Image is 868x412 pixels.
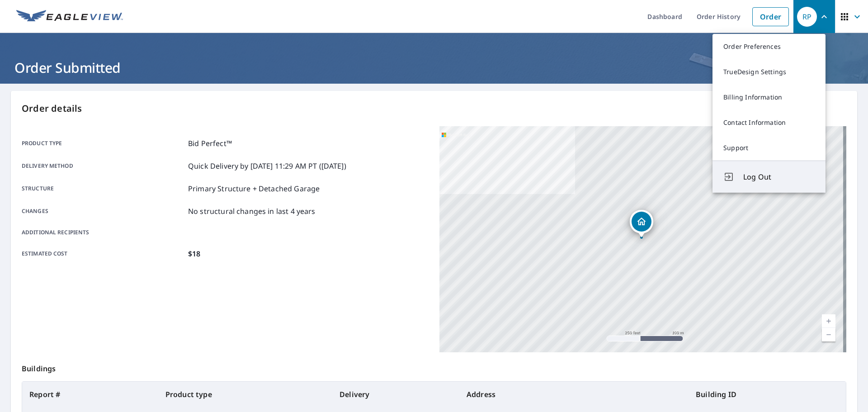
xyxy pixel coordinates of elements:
a: Contact Information [712,110,826,135]
a: TrueDesign Settings [712,59,826,85]
span: Log Out [743,171,815,182]
th: Address [459,382,689,407]
p: Primary Structure + Detached Garage [188,183,320,194]
th: Delivery [332,382,459,407]
a: Billing Information [712,85,826,110]
p: Structure [22,183,184,194]
th: Product type [158,382,332,407]
a: Current Level 17, Zoom Out [822,328,835,341]
p: Bid Perfect™ [188,138,232,149]
p: Product type [22,138,184,149]
p: Additional recipients [22,228,184,237]
img: EV Logo [16,10,123,24]
p: Buildings [22,352,846,381]
p: No structural changes in last 4 years [188,206,316,217]
p: $18 [188,248,200,259]
p: Order details [22,102,846,115]
div: RP [797,7,817,27]
p: Quick Delivery by [DATE] 11:29 AM PT ([DATE]) [188,161,346,171]
p: Estimated cost [22,248,184,259]
h1: Order Submitted [11,58,857,77]
p: Delivery method [22,161,184,171]
div: Dropped pin, building 1, Residential property, 548 State Road 559 Auburndale, FL 33823 [630,210,653,238]
a: Support [712,135,826,161]
p: Changes [22,206,184,217]
a: Order Preferences [712,34,826,59]
th: Building ID [689,382,846,407]
a: Current Level 17, Zoom In [822,314,835,328]
a: Order [752,7,789,26]
th: Report # [22,382,158,407]
button: Log Out [712,161,826,193]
